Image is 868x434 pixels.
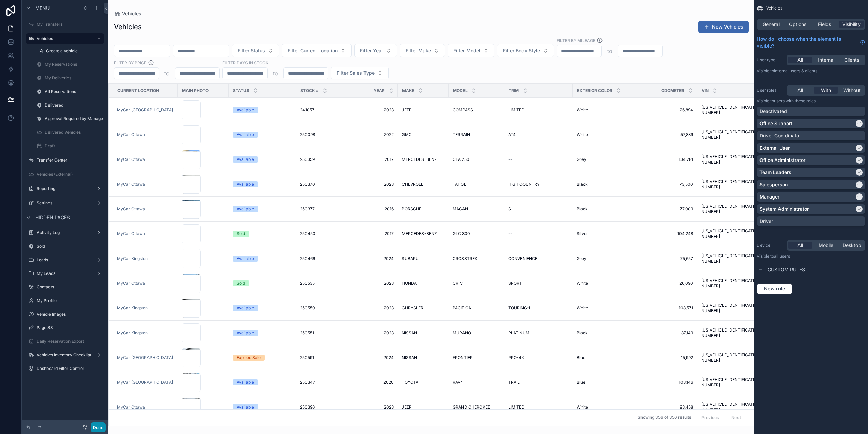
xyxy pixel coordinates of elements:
a: Page 33 [26,322,104,333]
span: Options [789,21,806,28]
span: New rule [761,286,788,292]
label: Daily Reservation Export [37,339,103,344]
a: Transfer Center [26,155,104,166]
span: All [797,87,803,94]
label: Vehicles Inventory Checklist [37,352,94,358]
span: Mobile [818,242,833,249]
span: Users with these roles [774,98,816,103]
span: Make [402,88,414,93]
a: Approval Required by Manager [34,113,104,124]
a: Sold [26,241,104,252]
p: Visible to [757,253,865,259]
a: Vehicle Images [26,309,104,320]
a: How do I choose when the element is visible? [757,36,865,49]
span: Hidden pages [35,214,70,221]
span: Current Location [117,88,159,93]
span: Menu [35,5,50,12]
span: all users [774,253,790,259]
a: My Deliveries [34,73,104,83]
span: Stock # [300,88,319,93]
label: Draft [45,143,103,149]
span: Main Photo [182,88,209,93]
p: Office Support [759,120,792,127]
span: Create a Vehicle [46,48,78,54]
p: Manager [759,193,780,200]
span: VIN [702,88,709,93]
a: My Profile [26,295,104,306]
label: Delivered Vehicles [45,130,103,135]
label: My Transfers [37,22,103,27]
label: Reporting [37,186,94,191]
a: Activity Log [26,227,104,238]
a: Dashboard Filter Control [26,363,104,374]
span: Exterior Color [577,88,612,93]
p: Driver Coordinator [759,132,801,139]
label: Contacts [37,284,103,290]
a: Vehicles Inventory Checklist [26,350,104,360]
label: User roles [757,88,784,93]
a: Create a Vehicle [34,45,104,56]
a: Contacts [26,282,104,293]
span: Model [453,88,468,93]
label: Vehicle Images [37,312,103,317]
span: Vehicles [766,5,782,11]
span: All [797,242,803,249]
label: My Reservations [45,62,103,67]
a: All Reservations [34,86,104,97]
span: Clients [844,57,859,63]
p: Visible to [757,68,865,74]
span: Trim [509,88,519,93]
label: Approval Required by Manager [45,116,105,121]
a: Vehicles [26,33,104,44]
button: Done [91,422,106,432]
p: Deactivated [759,108,787,115]
button: New rule [757,283,792,294]
span: Internal [818,57,834,63]
p: Salesperson [759,181,788,188]
label: Dashboard Filter Control [37,366,103,371]
label: Device [757,243,784,248]
span: With [821,87,831,94]
p: Visible to [757,98,865,104]
span: Visibility [842,21,861,28]
label: Settings [37,200,94,206]
a: My Transfers [26,19,104,30]
span: Without [843,87,861,94]
a: Leads [26,254,104,265]
span: Custom rules [768,266,805,273]
p: Office Administrator [759,157,805,164]
span: How do I choose when the element is visible? [757,36,857,49]
p: System Administrator [759,206,809,212]
span: Odometer [661,88,684,93]
label: Page 33 [37,325,103,331]
span: All [797,57,803,63]
span: Fields [818,21,831,28]
label: Leads [37,257,94,263]
label: My Deliveries [45,75,103,81]
a: Delivered Vehicles [34,127,104,138]
span: Internal users & clients [774,68,817,73]
a: Draft [34,140,104,151]
a: My Reservations [34,59,104,70]
a: Daily Reservation Export [26,336,104,347]
label: Vehicles [37,36,91,41]
span: General [763,21,780,28]
a: Settings [26,197,104,208]
label: Vehicles (External) [37,172,103,177]
p: Driver [759,218,773,225]
span: Showing 356 of 356 results [638,415,691,420]
label: User type [757,57,784,63]
label: Sold [37,244,103,249]
label: All Reservations [45,89,103,94]
a: My Leads [26,268,104,279]
p: Team Leaders [759,169,791,176]
label: Transfer Center [37,157,103,163]
span: Desktop [843,242,861,249]
label: Activity Log [37,230,94,235]
p: External User [759,145,790,151]
a: Delivered [34,100,104,111]
a: Vehicles (External) [26,169,104,180]
label: My Profile [37,298,103,303]
a: Reporting [26,183,104,194]
span: Status [233,88,249,93]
